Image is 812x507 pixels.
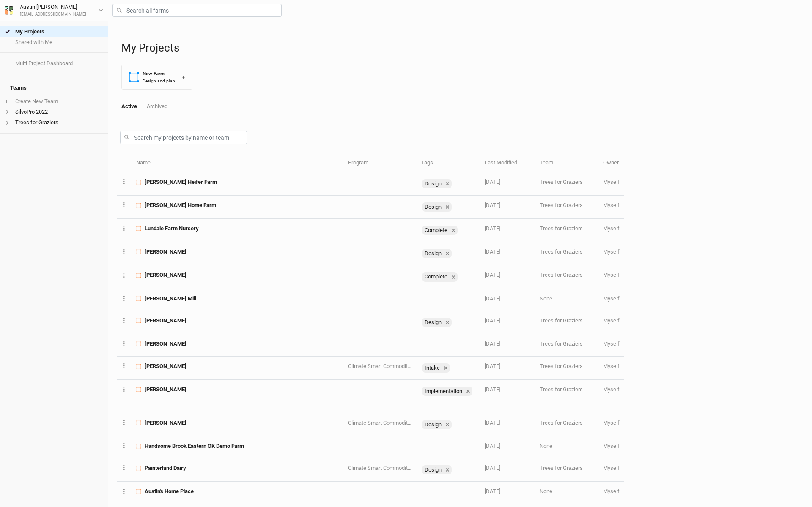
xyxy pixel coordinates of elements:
[422,363,450,373] div: Intake
[535,311,598,334] td: Trees for Graziers
[20,11,86,18] div: [EMAIL_ADDRESS][DOMAIN_NAME]
[348,420,415,426] span: Climate Smart Commodities
[145,317,187,324] span: Blake McCoy
[145,295,196,303] span: Ressler Mill
[5,98,8,105] span: +
[422,202,443,212] div: Design
[603,317,620,324] span: austin@crowandberry.com
[422,226,458,235] div: Complete
[422,202,452,212] div: Design
[145,363,187,370] span: Israel Byler
[535,265,598,289] td: Trees for Graziers
[535,219,598,242] td: Trees for Graziers
[348,465,415,471] span: Climate Smart Commodities
[145,386,187,393] span: Mark Peachey
[485,202,500,208] span: Jun 26, 2025 8:08 AM
[422,272,458,281] div: Complete
[485,386,500,393] span: Apr 16, 2025 2:21 PM
[145,202,216,209] span: Alvin Peachey Home Farm
[422,249,452,258] div: Design
[422,465,452,474] div: Design
[485,465,500,471] span: Apr 14, 2025 10:27 PM
[145,178,217,186] span: Alvin Peachy Heifer Farm
[121,41,804,55] h1: My Projects
[535,380,598,413] td: Trees for Graziers
[598,154,624,172] th: Owner
[485,443,500,449] span: Apr 15, 2025 11:08 AM
[145,271,187,279] span: Sean Anthony
[535,482,598,504] td: None
[348,363,415,369] span: Climate Smart Commodities
[422,387,472,396] div: Implementation
[535,436,598,458] td: None
[603,488,620,494] span: austin@crowandberry.com
[145,340,187,348] span: Rob Klinger
[142,96,172,117] a: Archived
[422,179,452,188] div: Design
[485,295,500,302] span: May 8, 2025 6:29 AM
[485,272,500,278] span: May 8, 2025 10:52 AM
[603,363,620,369] span: austin@crowandberry.com
[422,226,449,235] div: Complete
[485,420,500,426] span: Apr 16, 2025 10:24 AM
[422,318,443,327] div: Design
[603,202,620,208] span: austin@crowandberry.com
[535,154,598,172] th: Team
[603,465,620,471] span: austin@crowandberry.com
[120,131,247,144] input: Search my projects by name or team
[422,420,452,429] div: Design
[422,465,443,474] div: Design
[485,179,500,185] span: Jun 26, 2025 8:11 AM
[535,357,598,380] td: Trees for Graziers
[603,295,620,302] span: austin@crowandberry.com
[132,154,343,172] th: Name
[485,363,500,369] span: May 6, 2025 1:13 PM
[603,248,620,255] span: austin@crowandberry.com
[603,443,620,449] span: austin@crowandberry.com
[603,225,620,232] span: austin@crowandberry.com
[535,196,598,219] td: Trees for Graziers
[535,242,598,265] td: Trees for Graziers
[422,249,443,258] div: Design
[535,413,598,436] td: Trees for Graziers
[182,73,185,82] div: +
[603,341,620,347] span: austin@crowandberry.com
[603,179,620,185] span: austin@crowandberry.com
[603,272,620,278] span: austin@crowandberry.com
[145,248,187,256] span: Ivan Stoltzfus
[485,488,500,494] span: Apr 13, 2025 4:45 PM
[535,172,598,196] td: Trees for Graziers
[535,289,598,311] td: None
[121,65,192,90] button: New FarmDesign and plan+
[603,420,620,426] span: austin@crowandberry.com
[603,386,620,393] span: austin@crowandberry.com
[417,154,480,172] th: Tags
[485,248,500,255] span: May 8, 2025 4:57 PM
[422,420,443,429] div: Design
[535,458,598,482] td: Trees for Graziers
[145,464,186,472] span: Painterland Dairy
[145,488,194,495] span: Austin's Home Place
[422,318,452,327] div: Design
[112,4,282,17] input: Search all farms
[143,70,175,77] div: New Farm
[343,154,416,172] th: Program
[422,272,449,281] div: Complete
[143,78,175,84] div: Design and plan
[422,363,442,373] div: Intake
[535,334,598,356] td: Trees for Graziers
[145,419,187,427] span: Mel Lapp
[422,179,443,188] div: Design
[485,317,500,324] span: May 7, 2025 4:39 PM
[422,387,464,396] div: Implementation
[145,225,199,232] span: Lundale Farm Nursery
[4,3,104,18] button: Austin [PERSON_NAME][EMAIL_ADDRESS][DOMAIN_NAME]
[20,3,86,11] div: Austin [PERSON_NAME]
[485,225,500,232] span: May 27, 2025 8:48 AM
[485,341,500,347] span: May 7, 2025 3:21 PM
[480,154,535,172] th: Last Modified
[117,96,142,117] a: Active
[5,79,103,96] h4: Teams
[145,442,244,450] span: Handsome Brook Eastern OK Demo Farm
